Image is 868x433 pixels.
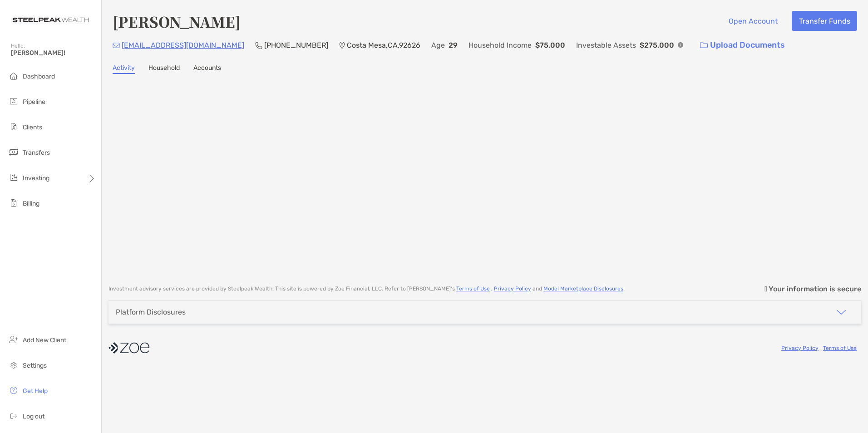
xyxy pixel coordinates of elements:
[769,285,861,293] p: Your information is secure
[148,64,180,74] a: Household
[108,338,149,358] img: company logo
[23,362,47,369] span: Settings
[108,285,625,292] p: Investment advisory services are provided by Steelpeak Wealth . This site is powered by Zoe Finan...
[23,413,44,420] span: Log out
[469,39,532,51] p: Household Income
[494,285,531,292] a: Privacy Policy
[576,39,636,51] p: Investable Assets
[11,49,96,57] span: [PERSON_NAME]!
[8,197,19,208] img: billing icon
[431,39,445,51] p: Age
[8,359,19,370] img: settings icon
[339,42,345,49] img: Location Icon
[23,174,49,182] span: Investing
[8,172,19,183] img: investing icon
[8,334,19,345] img: add_new_client icon
[8,121,19,132] img: clients icon
[694,35,791,55] a: Upload Documents
[8,96,19,107] img: pipeline icon
[836,307,847,318] img: icon arrow
[8,147,19,157] img: transfers icon
[792,11,857,31] button: Transfer Funds
[8,385,19,396] img: get-help icon
[449,39,458,51] p: 29
[456,285,490,292] a: Terms of Use
[122,39,244,51] p: [EMAIL_ADDRESS][DOMAIN_NAME]
[23,149,50,157] span: Transfers
[113,64,135,74] a: Activity
[23,73,55,80] span: Dashboard
[8,70,19,81] img: dashboard icon
[113,43,120,48] img: Email Icon
[8,410,19,421] img: logout icon
[23,336,66,344] span: Add New Client
[116,308,186,316] div: Platform Disclosures
[640,39,674,51] p: $275,000
[535,39,565,51] p: $75,000
[721,11,784,31] button: Open Account
[23,200,39,207] span: Billing
[543,285,623,292] a: Model Marketplace Disclosures
[823,345,857,351] a: Terms of Use
[11,4,90,36] img: Zoe Logo
[23,123,42,131] span: Clients
[255,42,262,49] img: Phone Icon
[193,64,221,74] a: Accounts
[347,39,420,51] p: Costa Mesa , CA , 92626
[700,42,708,49] img: button icon
[113,11,241,32] h4: [PERSON_NAME]
[23,98,45,106] span: Pipeline
[781,345,819,351] a: Privacy Policy
[264,39,328,51] p: [PHONE_NUMBER]
[23,387,48,395] span: Get Help
[678,42,683,48] img: Info Icon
